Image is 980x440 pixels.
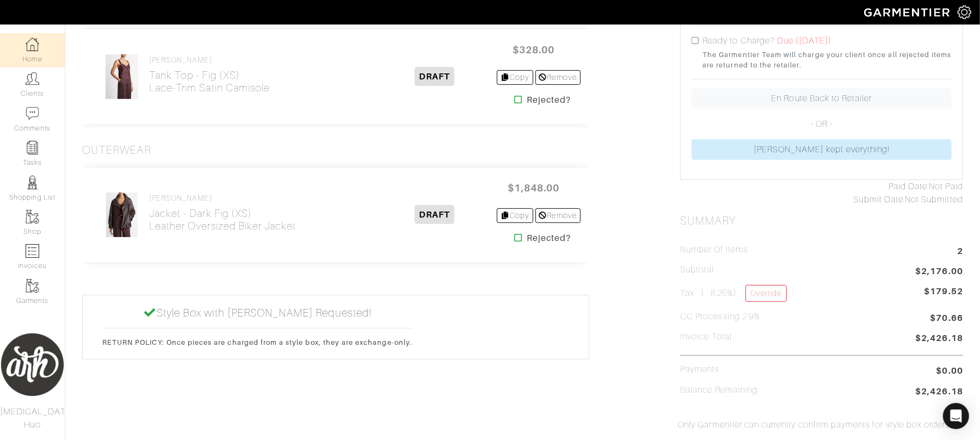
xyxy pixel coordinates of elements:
h5: Balance Remaining [680,385,757,395]
a: Remove [535,70,581,85]
h5: Subtotal [680,265,714,275]
img: 5JUuWn8PeksYjfU92D9vkQcC [106,192,139,238]
span: DRAFT [415,205,454,224]
strong: Rejected? [527,94,571,107]
h5: CC Processing 2.9% [680,312,760,322]
span: $328.00 [501,38,566,61]
a: Remove [535,208,581,223]
span: Only Garmentier can currently confirm payments for style box orders [677,418,950,431]
img: k8eJiFJREtgKeZVEk128S6At [105,54,139,100]
h4: [PERSON_NAME] [149,55,270,65]
img: garments-icon-b7da505a4dc4fd61783c78ac3ca0ef83fa9d6f193b1c9dc38574b1d14d53ca28.png [26,279,39,293]
img: dashboard-icon-dbcd8f5a0b271acd01030246c82b418ddd0df26cd7fceb0bd07c9910d44c42f6.png [26,38,39,51]
small: The Garmentier Team will charge your client once all rejected items are returned to the retailer. [702,49,952,70]
div: Open Intercom Messenger [943,403,969,429]
img: stylists-icon-eb353228a002819b7ec25b43dbf5f0378dd9e0616d9560372ff212230b889e62.png [26,176,39,189]
img: gear-icon-white-bd11855cb880d31180b6d7d6211b90ccbf57a29d726f0c71d8c61bd08dd39cc2.png [958,5,971,19]
span: $0.00 [936,364,963,377]
img: garments-icon-b7da505a4dc4fd61783c78ac3ca0ef83fa9d6f193b1c9dc38574b1d14d53ca28.png [26,210,39,224]
h3: Outerwear [82,144,151,157]
span: $1,848.00 [501,176,566,200]
span: Paid Date: [889,182,929,191]
img: comment-icon-a0a6a9ef722e966f86d9cbdc48e553b5cf19dbc54f86b18d962a5391bc8f6eb6.png [26,107,39,120]
a: [PERSON_NAME] Jacket - Dark Fig (XS)Leather Oversized Biker Jacket [149,194,297,232]
h4: [PERSON_NAME] [149,194,297,203]
h2: Summary [680,214,963,228]
a: [PERSON_NAME] kept everything! [692,139,952,160]
span: Due ([DATE]) [777,36,832,46]
span: Submit Date: [854,195,905,204]
img: orders-icon-0abe47150d42831381b5fb84f609e132dff9fe21cb692f30cb5eec754e2cba89.png [26,244,39,258]
h2: Tank Top - Fig (XS) Lace-Trim Satin Camisole [149,69,270,94]
span: $70.66 [930,312,963,326]
img: clients-icon-6bae9207a08558b7cb47a8932f037763ab4055f8c8b6bfacd5dc20c3e0201464.png [26,72,39,85]
div: Not Paid Not Submitted [680,180,963,206]
p: RETURN POLICY: Once pieces are charged from a style box, they are exchange-only. [102,337,412,348]
a: [PERSON_NAME] Tank Top - Fig (XS)Lace-Trim Satin Camisole [149,55,270,94]
a: Copy [497,70,533,85]
a: Copy [497,208,533,223]
h5: Invoice Total [680,332,732,342]
span: DRAFT [415,67,454,86]
h5: Payments [680,364,719,375]
h2: Jacket - Dark Fig (XS) Leather Oversized Biker Jacket [149,207,297,232]
span: $2,426.18 [916,332,963,346]
span: $179.52 [924,285,963,298]
img: garmentier-logo-header-white-b43fb05a5012e4ada735d5af1a66efaba907eab6374d6393d1fbf88cb4ef424d.png [859,3,958,22]
span: $2,176.00 [916,265,963,280]
p: - OR - [692,117,952,131]
a: En Route Back to Retailer [692,88,952,109]
label: Ready to Charge? [702,34,775,47]
h5: Tax ( : 8.25%) [680,285,786,302]
span: $2,426.18 [916,385,963,400]
a: Override [745,285,786,302]
h5: Number of Items [680,245,748,255]
span: 2 [957,245,963,259]
img: reminder-icon-8004d30b9f0a5d33ae49ab947aed9ed385cf756f9e5892f1edd6e32f2345188e.png [26,141,39,154]
strong: Rejected? [527,232,571,245]
h5: Style Box with [PERSON_NAME] Requested! [102,306,412,319]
